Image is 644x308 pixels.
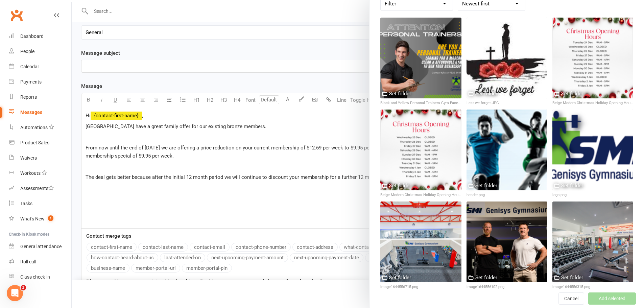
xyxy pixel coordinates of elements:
[20,49,34,54] div: People
[552,100,633,106] div: Beige Modern Christmas Holiday Opening Hours Instagram Post (1080 x 1350 px) (1).png
[9,166,71,181] a: Workouts
[467,192,547,198] div: header.png
[9,120,71,135] a: Automations
[9,59,71,74] a: Calendar
[20,33,44,39] div: Dashboard
[20,155,37,161] div: Waivers
[389,274,411,282] div: Set folder
[467,18,547,98] img: Lest we forget.JPG
[467,284,547,290] div: image1644556102.png
[20,259,36,264] div: Roll call
[48,215,53,221] span: 1
[8,7,25,24] a: Clubworx
[552,192,633,198] div: logo.png
[552,202,633,282] img: image1644556315.png
[20,274,50,280] div: Class check-in
[380,202,461,282] img: image1644556715.png
[20,79,42,85] div: Payments
[7,285,23,301] iframe: Intercom live chat
[9,239,71,254] a: General attendance kiosk mode
[552,18,633,98] img: Beige Modern Christmas Holiday Opening Hours Instagram Post (1080 x 1350 px) (1).png
[561,90,583,98] div: Set folder
[9,269,71,285] a: Class kiosk mode
[20,216,45,221] div: What's New
[552,284,633,290] div: image1644556315.png
[21,285,26,290] span: 3
[561,274,583,282] div: Set folder
[558,292,584,305] button: Cancel
[9,196,71,211] a: Tasks
[9,254,71,269] a: Roll call
[475,90,497,98] div: Set folder
[467,100,547,106] div: Lest we forget.JPG
[389,90,411,98] div: Set folder
[9,90,71,105] a: Reports
[9,150,71,166] a: Waivers
[9,105,71,120] a: Messages
[467,110,547,190] img: header.png
[9,181,71,196] a: Assessments
[9,135,71,150] a: Product Sales
[389,182,411,190] div: Set folder
[380,284,461,290] div: image1644556715.png
[20,64,39,69] div: Calendar
[20,125,48,130] div: Automations
[20,244,62,249] div: General attendance
[380,192,461,198] div: Beige Modern Christmas Holiday Opening Hours Instagram Post (1080 x 1350 px).png
[20,94,37,100] div: Reports
[9,44,71,59] a: People
[9,29,71,44] a: Dashboard
[380,110,461,190] img: Beige Modern Christmas Holiday Opening Hours Instagram Post (1080 x 1350 px).png
[20,110,42,115] div: Messages
[20,186,54,191] div: Assessments
[20,170,41,176] div: Workouts
[20,140,49,145] div: Product Sales
[467,202,547,282] img: image1644556102.png
[9,74,71,90] a: Payments
[475,182,497,190] div: Set folder
[475,274,497,282] div: Set folder
[9,211,71,227] a: What's New1
[380,100,461,106] div: Black and Yellow Personal Trainers Gym Facebook Post.png
[20,201,32,206] div: Tasks
[561,182,583,190] div: Set folder
[552,110,633,190] img: logo.png
[380,18,461,98] img: Black and Yellow Personal Trainers Gym Facebook Post.png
